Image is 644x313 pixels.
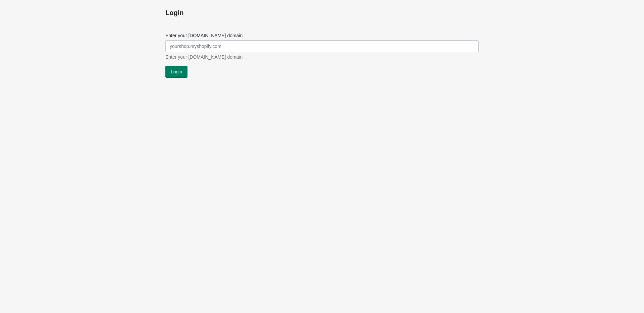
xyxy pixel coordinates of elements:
label: Enter your [DOMAIN_NAME] domain [165,32,243,39]
span: Enter your [DOMAIN_NAME] domain [165,54,243,60]
button: Login [165,66,187,78]
input: yourshop.myshopify.com [165,40,479,52]
h1: Login [165,8,479,17]
span: Login [171,69,182,74]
